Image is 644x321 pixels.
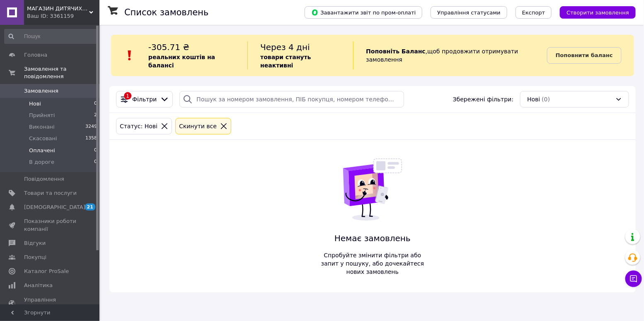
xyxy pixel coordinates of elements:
span: В дороге [29,158,54,166]
a: Створити замовлення [552,9,636,15]
span: (0) [542,96,550,103]
span: Завантажити звіт по пром-оплаті [311,9,416,16]
div: Ваш ID: 3361159 [27,12,99,20]
span: Фільтри [132,95,157,103]
b: реальних коштів на балансі [148,54,215,69]
span: Товари та послуги [24,189,77,197]
div: Cкинути все [177,122,218,131]
span: 1358 [85,135,97,142]
span: Каталог ProSale [24,268,69,275]
span: Повідомлення [24,175,64,183]
span: Через 4 дні [260,42,310,52]
button: Управління статусами [431,6,507,19]
img: :exclamation: [123,49,136,62]
span: Прийняті [29,112,55,119]
span: Аналітика [24,282,53,289]
span: 2 [94,112,97,119]
span: Немає замовлень [318,232,427,244]
span: Виконані [29,123,55,131]
span: 3249 [85,123,97,131]
span: Відгуки [24,240,46,247]
span: Замовлення [24,87,58,95]
span: Збережені фільтри: [453,95,513,103]
div: , щоб продовжити отримувати замовлення [353,41,547,69]
span: Нові [527,95,540,103]
span: Показники роботи компанії [24,218,77,232]
span: Скасовані [29,135,57,142]
input: Пошук [4,29,98,44]
button: Експорт [516,6,552,19]
span: 21 [85,204,95,211]
span: Покупці [24,254,46,261]
button: Завантажити звіт по пром-оплаті [305,6,422,19]
span: Управління сайтом [24,296,77,311]
span: 0 [94,158,97,166]
span: Управління статусами [437,10,501,16]
span: Оплачені [29,147,55,154]
span: -305.71 ₴ [148,42,189,52]
span: Створити замовлення [567,10,629,16]
span: Замовлення та повідомлення [24,65,99,80]
span: МАГАЗИН ДИТЯЧИХ ІГОР ТА КОНСТРУКТОРІВ [27,5,89,12]
b: Поповніть Баланс [366,48,426,55]
span: 0 [94,100,97,108]
span: Спробуйте змінити фільтри або запит у пошуку, або дочекайтеся нових замовлень [318,251,427,276]
h1: Список замовлень [124,7,208,17]
button: Чат з покупцем [625,271,642,287]
div: Статус: Нові [118,122,159,131]
a: Поповнити баланс [547,47,622,64]
b: Поповнити баланс [556,52,613,58]
span: Нові [29,100,41,108]
span: Головна [24,51,47,59]
button: Створити замовлення [560,6,636,19]
input: Пошук за номером замовлення, ПІБ покупця, номером телефону, Email, номером накладної [179,91,404,108]
span: Експорт [522,10,545,16]
span: [DEMOGRAPHIC_DATA] [24,204,85,211]
span: 0 [94,147,97,154]
b: товари стануть неактивні [260,54,311,69]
